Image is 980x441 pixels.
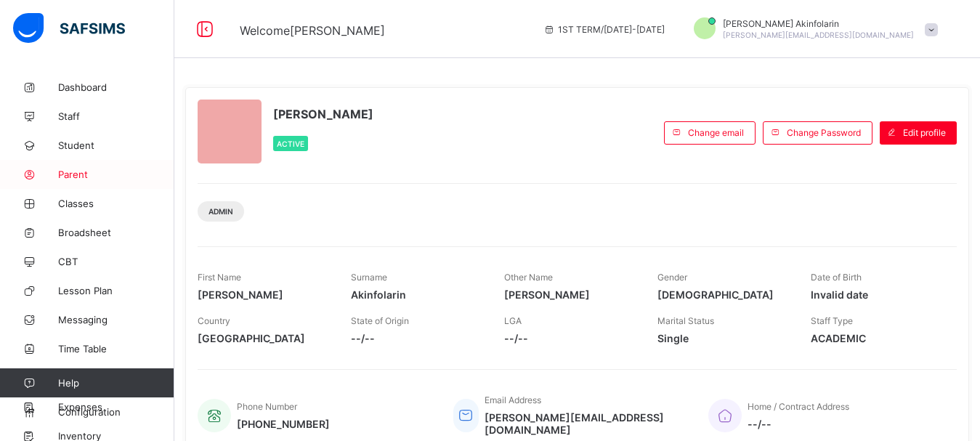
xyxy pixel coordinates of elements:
[58,377,174,389] span: Help
[58,198,174,209] span: Classes
[504,288,636,301] span: [PERSON_NAME]
[688,127,744,138] span: Change email
[198,288,329,301] span: [PERSON_NAME]
[657,288,789,301] span: [DEMOGRAPHIC_DATA]
[657,272,687,283] span: Gender
[58,139,174,151] span: Student
[504,332,636,344] span: --/--
[723,18,914,29] span: [PERSON_NAME] Akinfolarin
[58,285,174,296] span: Lesson Plan
[58,343,174,355] span: Time Table
[58,110,174,122] span: Staff
[485,395,541,405] span: Email Address
[58,227,174,238] span: Broadsheet
[504,315,522,326] span: LGA
[198,332,329,344] span: [GEOGRAPHIC_DATA]
[237,418,330,430] span: [PHONE_NUMBER]
[811,315,853,326] span: Staff Type
[237,401,297,412] span: Phone Number
[811,288,942,301] span: Invalid date
[198,315,230,326] span: Country
[273,107,373,121] span: [PERSON_NAME]
[277,139,304,148] span: Active
[58,406,174,418] span: Configuration
[58,314,174,325] span: Messaging
[485,411,687,436] span: [PERSON_NAME][EMAIL_ADDRESS][DOMAIN_NAME]
[351,315,409,326] span: State of Origin
[787,127,861,138] span: Change Password
[811,272,862,283] span: Date of Birth
[351,332,482,344] span: --/--
[208,207,233,216] span: Admin
[903,127,946,138] span: Edit profile
[13,13,125,44] img: safsims
[657,315,714,326] span: Marital Status
[58,81,174,93] span: Dashboard
[748,418,849,430] span: --/--
[351,288,482,301] span: Akinfolarin
[811,332,942,344] span: ACADEMIC
[657,332,789,344] span: Single
[543,24,665,35] span: session/term information
[198,272,241,283] span: First Name
[679,17,945,41] div: AbiodunAkinfolarin
[58,169,174,180] span: Parent
[723,31,914,39] span: [PERSON_NAME][EMAIL_ADDRESS][DOMAIN_NAME]
[240,23,385,38] span: Welcome [PERSON_NAME]
[504,272,553,283] span: Other Name
[58,256,174,267] span: CBT
[351,272,387,283] span: Surname
[748,401,849,412] span: Home / Contract Address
